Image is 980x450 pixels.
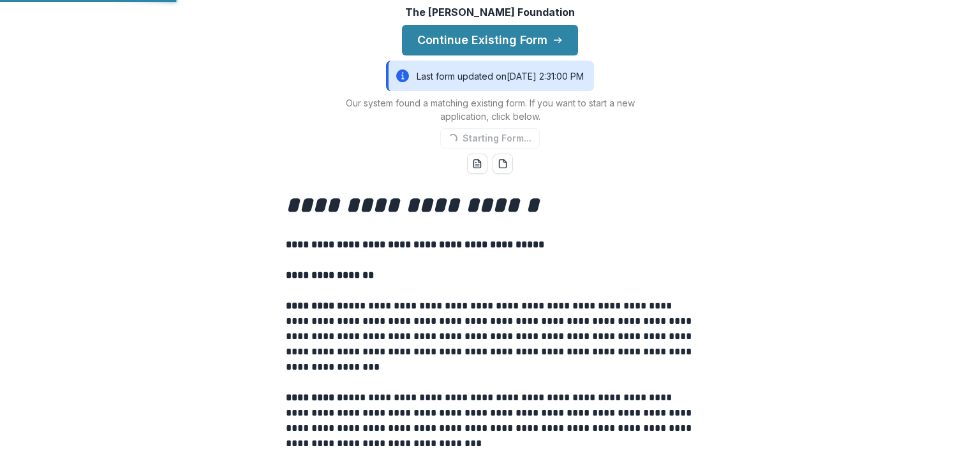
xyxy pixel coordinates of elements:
button: word-download [467,154,487,174]
p: The [PERSON_NAME] Foundation [405,4,575,20]
div: Last form updated on [DATE] 2:31:00 PM [386,61,594,91]
p: Our system found a matching existing form. If you want to start a new application, click below. [330,96,650,123]
button: Continue Existing Form [402,25,578,55]
button: pdf-download [493,154,513,174]
button: Starting Form... [440,128,540,149]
